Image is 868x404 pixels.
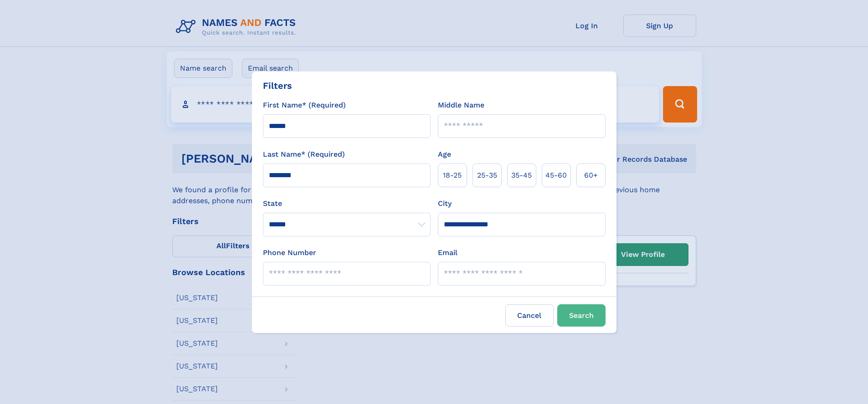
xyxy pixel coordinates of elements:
[438,100,484,111] label: Middle Name
[477,170,497,181] span: 25‑35
[511,170,532,181] span: 35‑45
[263,149,345,160] label: Last Name* (Required)
[443,170,462,181] span: 18‑25
[438,198,452,209] label: City
[438,247,457,258] label: Email
[557,304,606,327] button: Search
[545,170,567,181] span: 45‑60
[505,304,554,327] label: Cancel
[438,149,451,160] label: Age
[263,79,292,92] div: Filters
[263,247,316,258] label: Phone Number
[263,198,431,209] label: State
[584,170,598,181] span: 60+
[263,100,346,111] label: First Name* (Required)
